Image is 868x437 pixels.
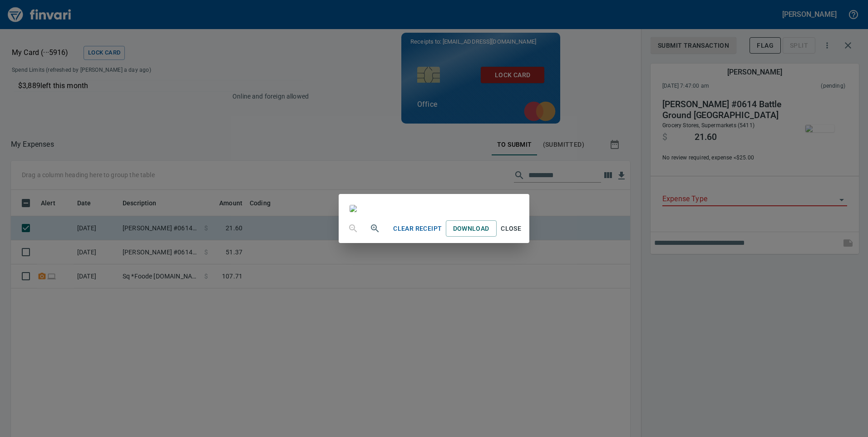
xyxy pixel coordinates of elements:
[350,205,357,212] img: receipts%2Ftapani%2F2025-09-25%2FY25zNUE7hFNub98lOfxe4lQoLy93__LbLVXL2oUYYYFjbGarn2_2.jpg
[390,220,445,237] button: Clear Receipt
[500,223,522,234] span: Close
[446,220,497,237] a: Download
[453,223,489,234] span: Download
[393,223,442,234] span: Clear Receipt
[497,220,526,237] button: Close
